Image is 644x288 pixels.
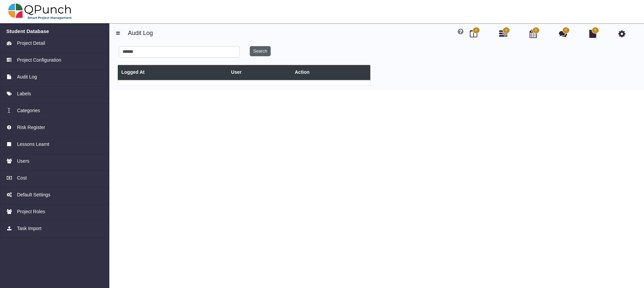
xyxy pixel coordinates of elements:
[506,28,507,33] span: 0
[17,208,45,215] span: Project Roles
[470,30,477,38] i: Board
[17,225,41,232] span: Task Import
[594,28,596,33] span: 0
[565,28,567,33] span: 0
[8,1,72,22] img: qpunch-sp.fa6292f.png
[227,65,291,80] th: User
[559,30,567,38] i: Punch Discussion
[530,30,537,38] i: Calendar
[17,141,49,148] span: Lessons Learnt
[250,46,271,56] button: Search
[291,65,370,80] th: Action
[6,28,103,34] a: Student Database
[128,28,296,37] h5: Audit Log
[17,158,29,165] span: Users
[17,90,31,97] span: Labels
[589,30,596,38] i: Document Library
[17,40,45,47] span: Project Detail
[499,32,507,38] a: 0
[17,174,27,182] span: Cost
[17,191,50,198] span: Default Settings
[17,73,37,81] span: Audit Log
[535,28,537,33] span: 0
[17,124,45,131] span: Risk Register
[475,28,477,33] span: 0
[499,30,507,38] i: Gantt
[17,57,61,64] span: Project Configuration
[458,30,463,35] a: Help
[17,107,40,114] span: Categories
[118,65,227,80] th: Logged At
